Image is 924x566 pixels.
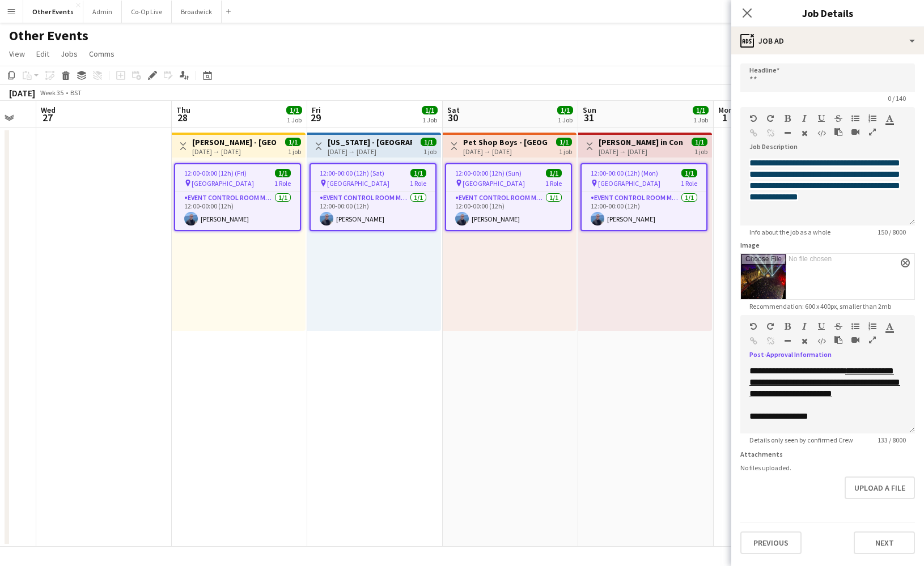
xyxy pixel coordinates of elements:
[854,531,915,554] button: Next
[9,27,88,44] h1: Other Events
[545,179,562,188] span: 1 Role
[328,147,412,156] div: [DATE] → [DATE]
[693,116,708,124] div: 1 Job
[175,111,190,124] span: 28
[557,106,573,114] span: 1/1
[174,163,301,231] app-job-card: 12:00-00:00 (12h) (Fri)1/1 [GEOGRAPHIC_DATA]1 RoleEvent Control Room Manager1/112:00-00:00 (12h)[...
[868,114,876,123] button: Ordered List
[9,87,35,99] div: [DATE]
[834,127,842,137] button: Paste as plain text
[175,191,300,230] app-card-role: Event Control Room Manager1/112:00-00:00 (12h)[PERSON_NAME]
[766,322,774,331] button: Redo
[328,137,412,147] h3: [US_STATE] - [GEOGRAPHIC_DATA] Live
[311,191,435,230] app-card-role: Event Control Room Manager1/112:00-00:00 (12h)[PERSON_NAME]
[423,146,436,156] div: 1 job
[447,105,460,115] span: Sat
[455,169,522,177] span: 12:00-00:00 (12h) (Sun)
[184,169,247,177] span: 12:00-00:00 (12h) (Fri)
[740,531,802,554] button: Previous
[800,322,808,331] button: Italic
[122,1,172,23] button: Co-Op Live
[410,179,426,188] span: 1 Role
[599,137,683,147] h3: [PERSON_NAME] in Concert - [GEOGRAPHIC_DATA] Live
[817,114,825,123] button: Underline
[885,114,893,123] button: Text Color
[558,116,573,124] div: 1 Job
[740,450,783,458] label: Attachments
[583,105,596,115] span: Sun
[559,146,572,156] div: 1 job
[681,169,697,177] span: 1/1
[885,322,893,331] button: Text Color
[312,105,321,115] span: Fri
[834,114,842,123] button: Strikethrough
[851,127,859,137] button: Insert video
[37,88,66,97] span: Week 35
[84,46,119,61] a: Comms
[731,6,924,20] h3: Job Details
[192,179,254,188] span: [GEOGRAPHIC_DATA]
[717,111,733,124] span: 1
[740,302,900,310] span: Recommendation: 600 x 400px, smaller than 2mb
[868,228,915,236] span: 150 / 8000
[591,169,658,177] span: 12:00-00:00 (12h) (Mon)
[446,191,571,230] app-card-role: Event Control Room Manager1/112:00-00:00 (12h)[PERSON_NAME]
[693,106,709,114] span: 1/1
[83,1,122,23] button: Admin
[287,116,302,124] div: 1 Job
[274,179,291,188] span: 1 Role
[463,179,525,188] span: [GEOGRAPHIC_DATA]
[327,179,389,188] span: [GEOGRAPHIC_DATA]
[422,106,438,114] span: 1/1
[9,49,25,59] span: View
[70,88,82,97] div: BST
[817,129,825,138] button: HTML Code
[320,169,384,177] span: 12:00-00:00 (12h) (Sat)
[740,436,862,444] span: Details only seen by confirmed Crew
[422,116,437,124] div: 1 Job
[275,169,291,177] span: 1/1
[868,335,876,344] button: Fullscreen
[851,114,859,123] button: Unordered List
[845,476,915,499] button: Upload a file
[446,111,460,124] span: 30
[556,138,572,146] span: 1/1
[718,105,733,115] span: Mon
[868,322,876,331] button: Ordered List
[783,322,791,331] button: Bold
[580,163,707,231] app-job-card: 12:00-00:00 (12h) (Mon)1/1 [GEOGRAPHIC_DATA]1 RoleEvent Control Room Manager1/112:00-00:00 (12h)[...
[692,138,707,146] span: 1/1
[421,138,436,146] span: 1/1
[445,163,572,231] div: 12:00-00:00 (12h) (Sun)1/1 [GEOGRAPHIC_DATA]1 RoleEvent Control Room Manager1/112:00-00:00 (12h)[...
[463,147,548,156] div: [DATE] → [DATE]
[740,228,840,236] span: Info about the job as a whole
[410,169,426,177] span: 1/1
[834,335,842,344] button: Paste as plain text
[851,335,859,344] button: Insert video
[32,46,54,61] a: Edit
[61,49,78,59] span: Jobs
[172,1,222,23] button: Broadwick
[598,179,660,188] span: [GEOGRAPHIC_DATA]
[800,114,808,123] button: Italic
[817,337,825,346] button: HTML Code
[192,147,277,156] div: [DATE] → [DATE]
[192,137,277,147] h3: [PERSON_NAME] - [GEOGRAPHIC_DATA] Live
[310,163,436,231] app-job-card: 12:00-00:00 (12h) (Sat)1/1 [GEOGRAPHIC_DATA]1 RoleEvent Control Room Manager1/112:00-00:00 (12h)[...
[681,179,697,188] span: 1 Role
[731,27,924,54] div: Job Ad
[288,146,301,156] div: 1 job
[694,146,707,156] div: 1 job
[56,46,82,61] a: Jobs
[176,105,190,115] span: Thu
[36,49,49,59] span: Edit
[582,191,706,230] app-card-role: Event Control Room Manager1/112:00-00:00 (12h)[PERSON_NAME]
[740,463,915,472] div: No files uploaded.
[817,322,825,331] button: Underline
[749,322,757,331] button: Undo
[599,147,683,156] div: [DATE] → [DATE]
[41,105,56,115] span: Wed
